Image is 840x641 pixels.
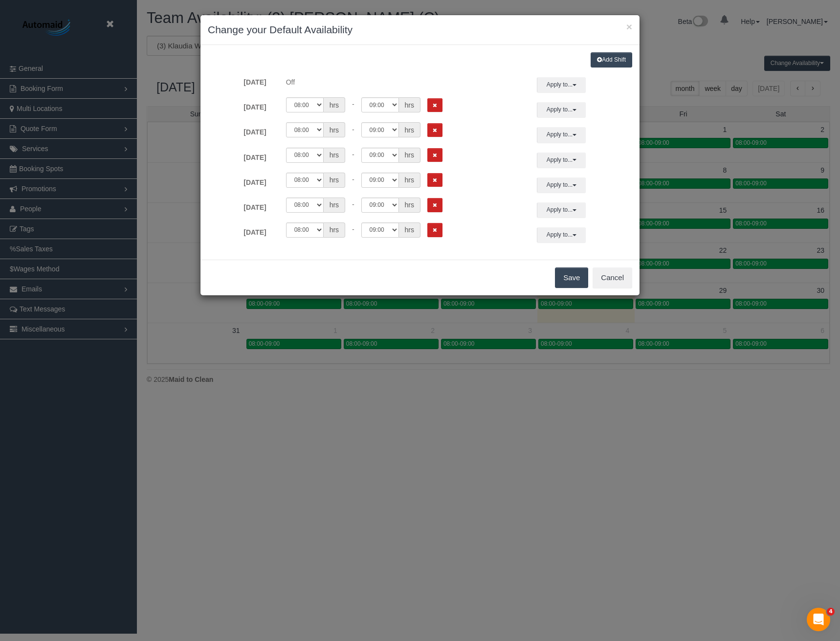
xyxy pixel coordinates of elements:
[537,227,586,243] button: Apply to...
[427,223,442,237] button: Remove Shift
[427,148,442,162] button: Remove Shift
[537,102,586,117] button: Apply to...
[243,227,266,237] label: [DATE]
[243,202,266,212] label: [DATE]
[352,100,354,108] span: -
[807,608,830,631] iframe: Intercom live chat
[626,22,632,32] button: ×
[324,222,345,238] span: hrs
[243,77,266,87] label: [DATE]
[208,22,632,37] h3: Change your Default Availability
[399,173,420,188] span: hrs
[352,200,354,208] span: -
[324,198,345,213] span: hrs
[243,177,266,187] label: [DATE]
[352,176,354,183] span: -
[537,77,586,92] button: Apply to...
[399,148,420,163] span: hrs
[427,98,442,112] button: Remove Shift
[243,153,266,162] label: [DATE]
[399,122,420,137] span: hrs
[399,97,420,112] span: hrs
[827,608,835,616] span: 4
[537,177,586,193] button: Apply to...
[537,153,586,168] button: Apply to...
[399,198,420,213] span: hrs
[537,127,586,142] button: Apply to...
[591,52,632,67] button: Add Shift
[324,122,345,137] span: hrs
[243,102,266,112] label: [DATE]
[200,15,640,295] sui-modal: Change your Default Availability
[555,267,588,288] button: Save
[537,202,586,218] button: Apply to...
[399,222,420,238] span: hrs
[324,148,345,163] span: hrs
[286,78,295,86] span: Off
[324,97,345,112] span: hrs
[243,127,266,137] label: [DATE]
[352,151,354,158] span: -
[593,267,632,288] button: Cancel
[427,123,442,137] button: Remove Shift
[427,198,442,212] button: Remove Shift
[324,173,345,188] span: hrs
[352,126,354,133] span: -
[427,173,442,187] button: Remove Shift
[352,225,354,233] span: -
